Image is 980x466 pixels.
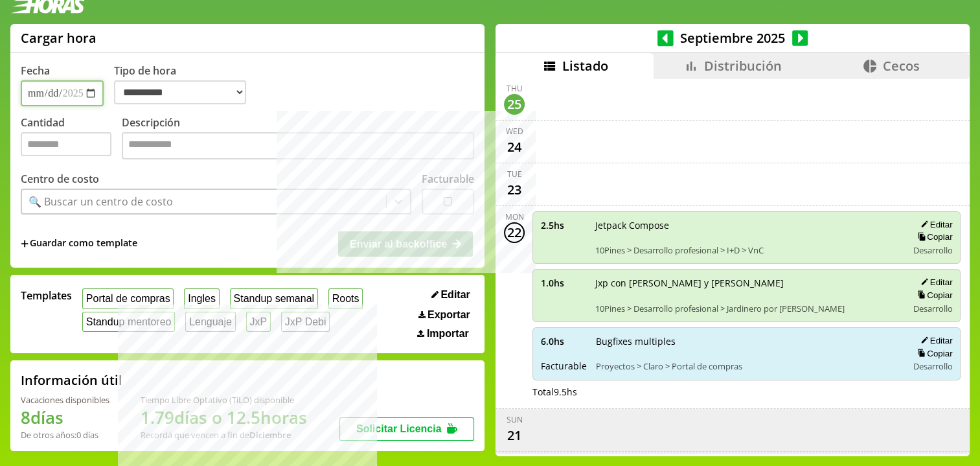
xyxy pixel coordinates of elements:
[595,219,898,231] span: Jetpack Compose
[541,335,587,347] span: 6.0 hs
[141,406,307,429] h1: 1.79 días o 12.5 horas
[114,64,256,106] label: Tipo de hora
[82,312,175,332] button: Standup mentoreo
[674,29,792,47] span: Septiembre 2025
[913,348,952,359] button: Copiar
[249,429,291,441] b: Diciembre
[883,57,920,75] span: Cecos
[21,371,122,389] h2: Información útil
[230,288,318,309] button: Standup semanal
[913,231,952,242] button: Copiar
[913,290,952,301] button: Copiar
[122,132,474,159] textarea: Descripción
[422,172,474,186] label: Facturable
[440,289,470,301] span: Editar
[21,429,109,441] div: De otros años: 0 días
[184,288,219,309] button: Ingles
[532,386,961,398] div: Total 9.5 hs
[507,83,523,94] div: Thu
[541,219,586,231] span: 2.5 hs
[21,237,28,251] span: +
[21,132,111,156] input: Cantidad
[356,423,442,434] span: Solicitar Licencia
[427,309,470,321] span: Exportar
[504,137,525,157] div: 24
[596,335,898,347] span: Bugfixes multiples
[504,425,525,446] div: 21
[913,360,952,372] span: Desarrollo
[328,288,363,309] button: Roots
[246,312,271,332] button: JxP
[913,303,952,314] span: Desarrollo
[506,126,523,137] div: Wed
[541,277,586,289] span: 1.0 hs
[21,406,109,429] h1: 8 días
[415,309,474,321] button: Exportar
[122,115,474,163] label: Descripción
[496,79,970,454] div: scrollable content
[917,335,952,346] button: Editar
[21,394,109,406] div: Vacaciones disponibles
[339,417,474,441] button: Solicitar Licencia
[595,303,898,314] span: 10Pines > Desarrollo profesional > Jardinero por [PERSON_NAME]
[504,180,525,200] div: 23
[596,360,898,372] span: Proyectos > Claro > Portal de compras
[185,312,235,332] button: Lenguaje
[21,288,72,303] span: Templates
[21,237,137,251] span: +Guardar como template
[504,94,525,115] div: 25
[28,194,173,209] div: 🔍 Buscar un centro de costo
[704,57,782,75] span: Distribución
[507,169,522,180] div: Tue
[507,414,523,425] div: Sun
[595,277,898,289] span: Jxp con [PERSON_NAME] y [PERSON_NAME]
[114,80,246,104] select: Tipo de hora
[562,57,608,75] span: Listado
[21,115,122,163] label: Cantidad
[595,244,898,256] span: 10Pines > Desarrollo profesional > I+D > VnC
[21,29,97,47] h1: Cargar hora
[141,429,307,441] div: Recordá que vencen a fin de
[82,288,174,309] button: Portal de compras
[21,172,99,186] label: Centro de costo
[427,288,474,301] button: Editar
[281,312,330,332] button: JxP Debi
[541,360,587,372] span: Facturable
[141,394,307,406] div: Tiempo Libre Optativo (TiLO) disponible
[913,244,952,256] span: Desarrollo
[21,64,50,78] label: Fecha
[917,277,952,288] button: Editar
[504,222,525,243] div: 22
[427,328,469,340] span: Importar
[505,211,524,222] div: Mon
[917,219,952,230] button: Editar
